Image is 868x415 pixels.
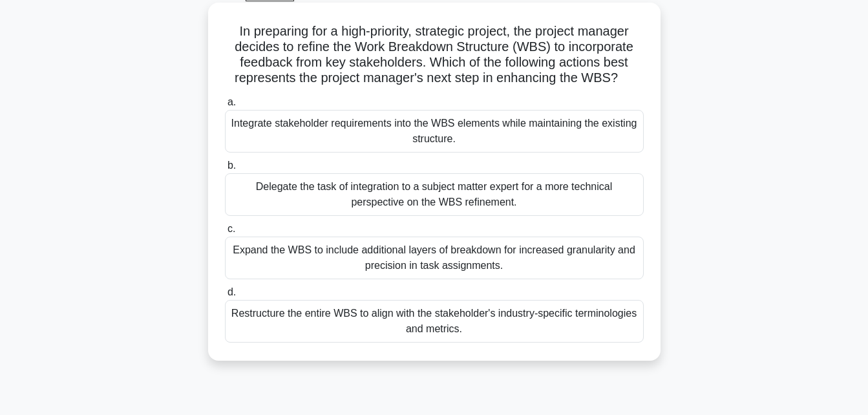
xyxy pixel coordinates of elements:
[225,237,644,279] div: Expand the WBS to include additional layers of breakdown for increased granularity and precision ...
[224,23,645,87] h5: In preparing for a high-priority, strategic project, the project manager decides to refine the Wo...
[225,110,644,153] div: Integrate stakeholder requirements into the WBS elements while maintaining the existing structure.
[228,96,236,107] span: a.
[225,173,644,216] div: Delegate the task of integration to a subject matter expert for a more technical perspective on t...
[228,160,236,171] span: b.
[228,223,235,234] span: c.
[225,300,644,343] div: Restructure the entire WBS to align with the stakeholder's industry-specific terminologies and me...
[228,286,236,297] span: d.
